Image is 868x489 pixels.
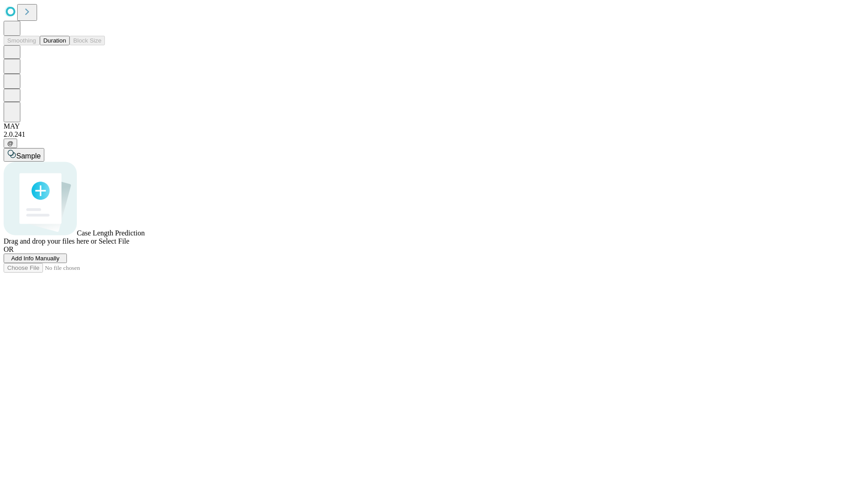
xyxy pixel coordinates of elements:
[4,245,14,253] span: OR
[70,36,105,45] button: Block Size
[4,237,97,245] span: Drag and drop your files here or
[16,152,41,160] span: Sample
[4,122,864,130] div: MAY
[40,36,70,45] button: Duration
[11,255,60,262] span: Add Info Manually
[99,237,129,245] span: Select File
[4,130,864,139] div: 2.0.241
[4,148,44,162] button: Sample
[4,139,17,148] button: @
[77,229,145,237] span: Case Length Prediction
[7,140,14,147] span: @
[4,254,67,263] button: Add Info Manually
[4,36,40,45] button: Smoothing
